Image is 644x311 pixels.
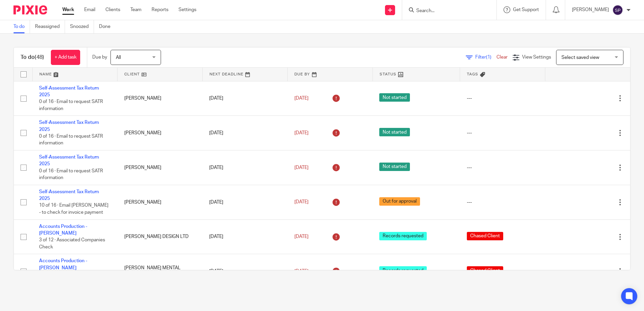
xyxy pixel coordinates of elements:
img: Pixie [13,5,47,14]
a: Self-Assessment Tax Return 2025 [39,120,99,132]
td: [PERSON_NAME] [118,185,203,219]
td: [PERSON_NAME] [118,81,203,116]
a: Self-Assessment Tax Return 2025 [39,189,99,201]
td: [DATE] [202,254,288,289]
span: (1) [486,55,491,60]
span: Not started [379,163,410,171]
div: --- [467,199,539,206]
a: Accounts Production - [PERSON_NAME] [39,224,87,236]
span: Records requested [379,266,427,275]
span: Out for approval [379,197,420,206]
td: [DATE] [202,150,288,185]
span: Not started [379,128,410,136]
td: [PERSON_NAME] [118,116,203,150]
span: 0 of 16 · Email to request SATR information [39,134,103,146]
a: Reports [152,6,168,13]
a: Done [99,20,116,33]
a: Self-Assessment Tax Return 2025 [39,86,99,97]
span: Chased Client [467,232,503,240]
span: Chased Client [467,266,503,275]
a: Settings [179,6,196,13]
td: [DATE] [202,185,288,219]
td: [PERSON_NAME] MENTAL HEALTH CONSULTING LTD [118,254,203,289]
a: Snoozed [70,20,94,33]
span: [DATE] [294,200,309,205]
a: Email [84,6,95,13]
input: Search [416,8,476,14]
a: To do [13,20,30,33]
span: All [116,55,121,60]
span: 10 of 16 · Email [PERSON_NAME] - to check for invoice payment [39,203,108,215]
div: --- [467,164,539,171]
td: [DATE] [202,116,288,150]
p: Due by [92,54,107,61]
span: Get Support [513,7,539,12]
h1: To do [21,54,44,61]
img: svg%3E [612,5,623,15]
span: Not started [379,93,410,102]
span: [DATE] [294,165,309,170]
span: [DATE] [294,131,309,135]
span: (48) [35,55,44,60]
span: Tags [467,72,478,76]
div: --- [467,95,539,102]
span: 0 of 16 · Email to request SATR information [39,169,103,180]
span: 3 of 12 · Associated Companies Check [39,238,105,250]
div: --- [467,130,539,136]
a: Reassigned [35,20,65,33]
span: View Settings [522,55,551,60]
span: [DATE] [294,96,309,101]
td: [DATE] [202,219,288,254]
span: Select saved view [561,55,599,60]
td: [PERSON_NAME] [118,150,203,185]
a: Work [62,6,74,13]
span: Records requested [379,232,427,240]
span: Filter [475,55,496,60]
a: Clients [105,6,120,13]
p: [PERSON_NAME] [572,6,609,13]
a: Clear [496,55,508,60]
td: [PERSON_NAME] DESIGN LTD [118,219,203,254]
span: 0 of 16 · Email to request SATR information [39,99,103,111]
span: [DATE] [294,234,309,239]
a: Team [130,6,141,13]
a: Accounts Production - [PERSON_NAME] [39,258,87,270]
td: [DATE] [202,81,288,116]
a: + Add task [51,50,80,65]
span: [DATE] [294,269,309,274]
a: Self-Assessment Tax Return 2025 [39,155,99,166]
